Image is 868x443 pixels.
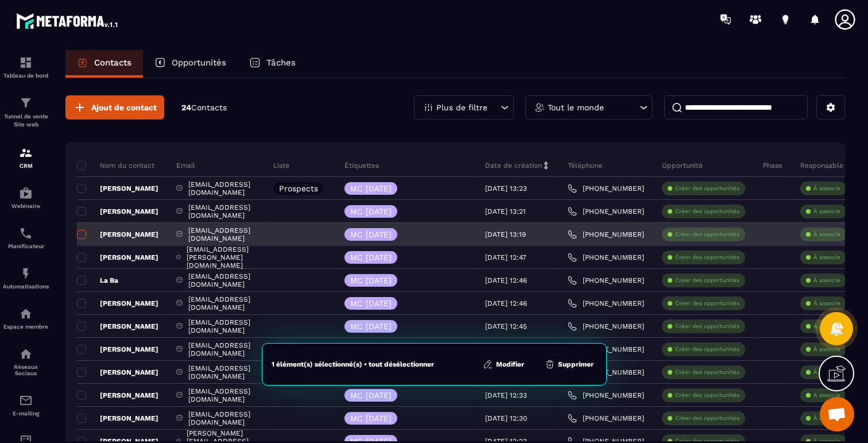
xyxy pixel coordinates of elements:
a: formationformationTableau de bord [3,47,49,87]
img: automations [19,186,33,200]
p: Créer des opportunités [675,299,739,307]
a: formationformationTunnel de vente Site web [3,87,49,137]
a: Opportunités [143,50,238,78]
p: À associe [813,391,840,399]
p: À associe [813,368,840,376]
p: Webinaire [3,203,49,209]
p: MC [DATE] [350,253,392,261]
p: [DATE] 13:21 [485,207,526,215]
img: scheduler [19,226,33,240]
p: [PERSON_NAME] [77,230,158,239]
a: Tâches [238,50,307,78]
p: Créer des opportunités [675,391,739,399]
img: formation [19,96,33,110]
p: MC [DATE] [350,230,392,238]
img: automations [19,307,33,321]
a: [PHONE_NUMBER] [568,184,644,193]
p: Opportunités [172,57,226,68]
p: La Ba [77,276,118,285]
p: [DATE] 12:46 [485,299,527,307]
p: Créer des opportunités [675,276,739,284]
p: [DATE] 12:45 [485,322,527,330]
p: À associe [813,253,840,261]
p: Prospects [279,184,318,192]
p: Téléphone [568,161,602,170]
p: À associe [813,414,840,422]
a: Contacts [65,50,143,78]
p: Espace membre [3,323,49,330]
a: automationsautomationsEspace membre [3,298,49,338]
p: MC [DATE] [350,299,392,307]
p: [PERSON_NAME] [77,207,158,216]
p: [PERSON_NAME] [77,345,158,354]
p: Responsable [800,161,843,170]
p: À associe [813,322,840,330]
p: [DATE] 12:30 [485,414,527,422]
p: Réseaux Sociaux [3,364,49,376]
span: Ajout de contact [91,102,157,113]
p: Tout le monde [548,103,604,111]
p: [PERSON_NAME] [77,184,158,193]
p: Créer des opportunités [675,414,739,422]
a: emailemailE-mailing [3,385,49,425]
p: À associe [813,299,840,307]
p: [DATE] 12:46 [485,276,527,284]
p: MC [DATE] [350,414,392,422]
p: MC [DATE] [350,276,392,284]
p: Créer des opportunités [675,207,739,215]
p: [PERSON_NAME] [77,299,158,308]
a: schedulerschedulerPlanificateur [3,218,49,258]
a: social-networksocial-networkRéseaux Sociaux [3,338,49,385]
button: Ajout de contact [65,95,164,120]
p: Email [176,161,195,170]
p: 24 [181,102,227,113]
p: À associe [813,184,840,192]
div: 1 élément(s) sélectionné(s) • tout désélectionner [272,360,434,369]
span: Contacts [191,103,227,112]
p: [PERSON_NAME] [77,391,158,400]
a: [PHONE_NUMBER] [568,230,644,239]
p: Liste [273,161,289,170]
p: MC [DATE] [350,391,392,399]
p: À associe [813,230,840,238]
p: [PERSON_NAME] [77,414,158,423]
p: Tableau de bord [3,72,49,79]
p: Nom du contact [77,161,154,170]
a: automationsautomationsWebinaire [3,178,49,218]
button: Modifier [479,359,528,370]
p: [DATE] 12:47 [485,253,526,261]
p: Phase [763,161,782,170]
p: Créer des opportunités [675,253,739,261]
p: E-mailing [3,410,49,417]
p: Contacts [94,57,131,68]
img: logo [16,10,119,31]
p: Créer des opportunités [675,184,739,192]
div: Ouvrir le chat [820,397,854,432]
a: [PHONE_NUMBER] [568,253,644,262]
p: Plus de filtre [436,103,487,111]
p: Créer des opportunités [675,368,739,376]
p: [DATE] 13:19 [485,230,526,238]
a: [PHONE_NUMBER] [568,322,644,331]
img: formation [19,146,33,160]
a: [PHONE_NUMBER] [568,276,644,285]
p: Créer des opportunités [675,230,739,238]
a: automationsautomationsAutomatisations [3,258,49,298]
p: Planificateur [3,243,49,249]
p: [DATE] 13:23 [485,184,527,192]
img: social-network [19,347,33,361]
p: MC [DATE] [350,207,392,215]
p: Opportunité [662,161,703,170]
p: À associe [813,207,840,215]
p: CRM [3,163,49,169]
a: [PHONE_NUMBER] [568,207,644,216]
a: [PHONE_NUMBER] [568,299,644,308]
a: formationformationCRM [3,137,49,178]
p: [PERSON_NAME] [77,253,158,262]
a: [PHONE_NUMBER] [568,391,644,400]
p: MC [DATE] [350,184,392,192]
p: MC [DATE] [350,322,392,330]
p: [DATE] 12:33 [485,391,527,399]
p: Créer des opportunités [675,322,739,330]
p: [PERSON_NAME] [77,322,158,331]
